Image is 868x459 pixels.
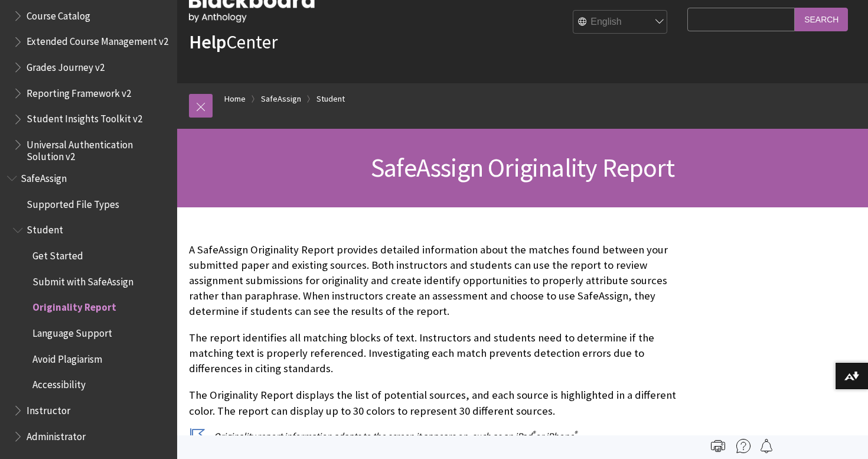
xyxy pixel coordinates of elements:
[32,246,83,262] span: Get Started
[27,135,169,162] span: Universal Authentication Solution v2
[189,242,681,320] p: A SafeAssign Originality Report provides detailed information about the matches found between you...
[759,439,774,453] img: Follow this page
[711,439,725,453] img: Print
[7,168,170,446] nav: Book outline for Blackboard SafeAssign
[736,439,750,453] img: More help
[32,375,86,391] span: Accessibility
[532,429,535,438] sup: ®
[27,32,168,48] span: Extended Course Management v2
[27,57,105,73] span: Grades Journey v2
[574,429,577,438] sup: ®
[189,330,681,377] p: The report identifies all matching blocks of text. Instructors and students need to determine if ...
[27,427,86,442] span: Administrator
[189,30,226,54] strong: Help
[316,92,345,106] a: Student
[32,349,102,365] span: Avoid Plagiarism
[21,168,67,184] span: SafeAssign
[27,6,90,22] span: Course Catalog
[795,8,848,31] input: Search
[27,194,119,210] span: Supported File Types
[573,11,668,34] select: Site Language Selector
[27,83,131,99] span: Reporting Framework v2
[27,109,142,125] span: Student Insights Toolkit v2
[32,298,116,314] span: Originality Report
[189,429,681,442] p: Originality report information adapts to the screen it appears on, such as an iPad or iPhone .
[189,30,278,54] a: HelpCenter
[32,323,112,339] span: Language Support
[224,92,246,106] a: Home
[32,272,133,288] span: Submit with SafeAssign
[189,388,681,418] p: The Originality Report displays the list of potential sources, and each source is highlighted in ...
[261,92,301,106] a: SafeAssign
[371,151,674,184] span: SafeAssign Originality Report
[27,401,70,416] span: Instructor
[27,220,63,236] span: Student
